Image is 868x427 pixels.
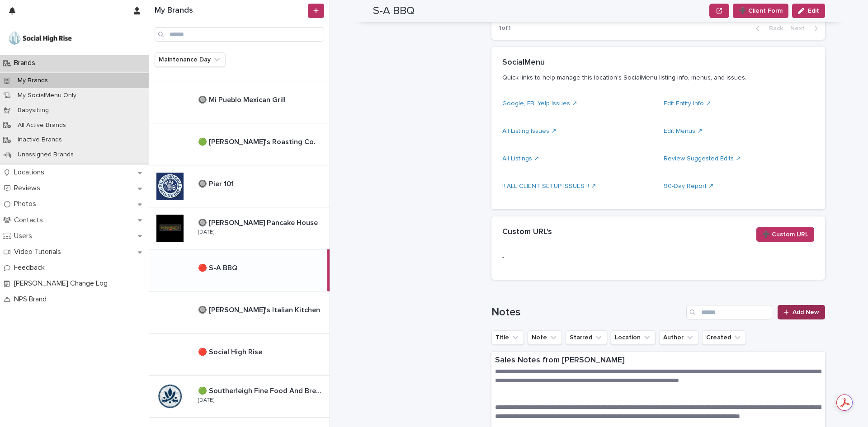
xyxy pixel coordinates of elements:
[373,5,415,18] h2: S-A BBQ
[198,217,320,227] p: 🔘 [PERSON_NAME] Pancake House
[790,25,810,32] span: Next
[664,183,714,189] a: 90-Day Report ↗
[10,248,68,256] p: Video Tutorials
[198,346,264,357] p: 🔴 Social High Rise
[611,330,656,345] button: Location
[762,230,808,239] span: ➕ Custom URL
[10,184,47,192] p: Reviews
[198,262,239,272] p: 🔴 S-A BBQ
[787,24,825,33] button: Next
[491,17,518,39] p: 1 of 1
[502,100,577,107] a: Google, FB, Yelp Issues ↗
[10,92,84,99] p: My SocialMenu Only
[778,305,825,319] a: Add New
[502,155,539,162] a: All Listings ↗
[149,123,330,165] a: 🟢 [PERSON_NAME]'s Roasting Co.🟢 [PERSON_NAME]'s Roasting Co.
[155,6,306,16] h1: My Brands
[198,397,214,404] p: [DATE]
[491,306,683,319] h1: Notes
[502,253,599,262] p: -
[149,375,330,418] a: 🟢 Southerleigh Fine Food And Brewery🟢 Southerleigh Fine Food And Brewery [DATE]
[10,295,54,304] p: NPS Brand
[502,58,545,68] h2: SocialMenu
[155,27,324,42] input: Search
[10,232,39,240] p: Users
[149,291,330,333] a: 🔘 [PERSON_NAME]'s Italian Kitchen🔘 [PERSON_NAME]'s Italian Kitchen
[198,136,317,146] p: 🟢 [PERSON_NAME]'s Roasting Co.
[664,155,741,162] a: Review Suggested Edits ↗
[764,25,783,32] span: Back
[502,74,811,82] p: Quick links to help manage this location's SocialMenu listing info, menus, and issues.
[149,165,330,207] a: 🔘 Pier 101🔘 Pier 101
[792,4,825,18] button: Edit
[686,305,772,319] input: Search
[10,216,50,225] p: Contacts
[739,6,783,15] span: ➕ Client Form
[149,207,330,249] a: 🔘 [PERSON_NAME] Pancake House🔘 [PERSON_NAME] Pancake House [DATE]
[495,356,821,366] p: Sales Notes from [PERSON_NAME]
[528,330,562,345] button: Note
[659,330,698,345] button: Author
[664,100,711,107] a: Edit Entity Info ↗
[566,330,607,345] button: Starred
[7,29,73,47] img: o5DnuTxEQV6sW9jFYBBf
[702,330,746,345] button: Created
[155,52,226,67] button: Maintenance Day
[756,227,814,242] button: ➕ Custom URL
[198,229,214,235] p: [DATE]
[664,128,703,134] a: Edit Menus ↗
[491,330,524,345] button: Title
[149,81,330,123] a: 🔘 Mi Pueblo Mexican Grill🔘 Mi Pueblo Mexican Grill
[10,263,52,272] p: Feedback
[10,279,115,288] p: [PERSON_NAME] Change Log
[198,94,288,104] p: 🔘 Mi Pueblo Mexican Grill
[502,227,552,237] h2: Custom URL's
[10,136,69,144] p: Inactive Brands
[502,183,596,189] a: !! ALL CLIENT SETUP ISSUES !! ↗
[198,178,236,188] p: 🔘 Pier 101
[149,249,330,291] a: 🔴 S-A BBQ🔴 S-A BBQ
[733,4,788,18] button: ➕ Client Form
[10,168,52,177] p: Locations
[10,107,56,114] p: Babysitting
[10,59,42,67] p: Brands
[749,24,787,33] button: Back
[808,8,819,14] span: Edit
[10,77,55,84] p: My Brands
[10,151,81,159] p: Unassigned Brands
[502,128,557,134] a: All Listing Issues ↗
[198,304,322,314] p: 🔘 [PERSON_NAME]'s Italian Kitchen
[793,309,819,315] span: Add New
[10,122,73,129] p: All Active Brands
[10,200,43,208] p: Photos
[198,385,328,395] p: 🟢 Southerleigh Fine Food And Brewery
[149,333,330,375] a: 🔴 Social High Rise🔴 Social High Rise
